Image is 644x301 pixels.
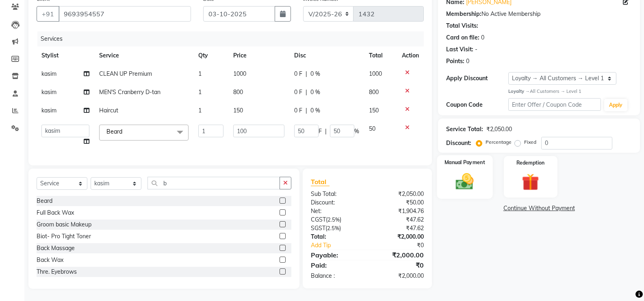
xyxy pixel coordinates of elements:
[306,88,307,97] span: |
[367,190,430,198] div: ₹2,050.00
[354,127,359,136] span: %
[445,158,485,166] label: Manual Payment
[37,209,74,217] div: Full Back Wax
[508,98,601,111] input: Enter Offer / Coupon Code
[233,88,243,96] span: 800
[305,250,367,260] div: Payable:
[305,207,367,215] div: Net:
[289,46,364,65] th: Disc
[481,33,484,42] div: 0
[106,128,122,135] span: Beard
[37,256,63,264] div: Back Wax
[37,46,94,65] th: Stylist
[440,204,638,213] a: Continue Without Payment
[367,207,430,215] div: ₹1,904.76
[378,241,430,250] div: ₹0
[41,70,56,77] span: kasim
[446,10,632,18] div: No Active Membership
[367,260,430,270] div: ₹0
[446,22,478,30] div: Total Visits:
[367,215,430,224] div: ₹47.62
[41,107,56,114] span: kasim
[446,57,464,66] div: Points:
[397,46,424,65] th: Action
[310,70,320,78] span: 0 %
[450,171,479,192] img: _cash.svg
[305,215,367,224] div: ( )
[37,31,430,46] div: Services
[446,33,479,42] div: Card on file:
[37,232,91,241] div: Biot- Pro Tight Toner
[508,88,632,95] div: All Customers → Level 1
[306,106,307,115] span: |
[319,127,322,136] span: F
[604,99,627,111] button: Apply
[59,6,191,22] input: Search by Name/Mobile/Email/Code
[305,241,378,250] a: Add Tip
[327,216,340,223] span: 2.5%
[524,138,536,146] label: Fixed
[446,45,473,54] div: Last Visit:
[508,88,530,94] strong: Loyalty →
[198,107,202,114] span: 1
[37,268,77,276] div: Thre. Eyebrows
[311,216,326,223] span: CGST
[369,107,379,114] span: 150
[367,250,430,260] div: ₹2,000.00
[369,88,379,96] span: 800
[306,70,307,78] span: |
[305,190,367,198] div: Sub Total:
[294,88,302,97] span: 0 F
[305,233,367,241] div: Total:
[446,101,508,109] div: Coupon Code
[147,177,280,189] input: Search or Scan
[198,88,202,96] span: 1
[233,107,243,114] span: 150
[41,88,56,96] span: kasim
[37,244,75,253] div: Back Massage
[367,272,430,280] div: ₹2,000.00
[122,128,126,135] a: x
[294,106,302,115] span: 0 F
[446,139,471,147] div: Discount:
[325,127,327,136] span: |
[367,198,430,207] div: ₹50.00
[94,46,193,65] th: Service
[516,159,544,167] label: Redemption
[311,178,330,186] span: Total
[305,224,367,233] div: ( )
[193,46,228,65] th: Qty
[228,46,289,65] th: Price
[311,224,325,232] span: SGST
[294,70,302,78] span: 0 F
[446,10,481,18] div: Membership:
[305,272,367,280] div: Balance :
[99,107,118,114] span: Haircut
[486,138,512,146] label: Percentage
[37,220,91,229] div: Groom basic Makeup
[233,70,246,77] span: 1000
[367,233,430,241] div: ₹2,000.00
[310,106,320,115] span: 0 %
[37,6,59,22] button: +91
[99,88,160,96] span: MEN'S Cranberry D-tan
[305,260,367,270] div: Paid:
[99,70,152,77] span: CLEAN UP Premium
[446,125,483,134] div: Service Total:
[516,171,544,193] img: _gift.svg
[369,125,375,132] span: 50
[486,125,512,134] div: ₹2,050.00
[327,225,339,231] span: 2.5%
[364,46,397,65] th: Total
[310,88,320,97] span: 0 %
[446,74,508,83] div: Apply Discount
[367,224,430,233] div: ₹47.62
[369,70,382,77] span: 1000
[37,197,52,205] div: Beard
[198,70,202,77] span: 1
[305,198,367,207] div: Discount:
[475,45,477,54] div: -
[466,57,469,66] div: 0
